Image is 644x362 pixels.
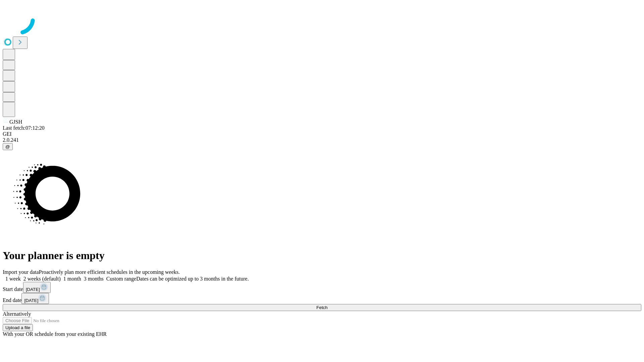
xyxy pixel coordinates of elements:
[3,304,641,311] button: Fetch
[316,305,327,310] span: Fetch
[3,137,641,143] div: 2.0.241
[5,276,21,282] span: 1 week
[3,143,13,150] button: @
[3,125,45,131] span: Last fetch: 07:12:20
[106,276,136,282] span: Custom range
[21,293,49,304] button: [DATE]
[84,276,104,282] span: 3 months
[26,287,40,292] span: [DATE]
[3,131,641,137] div: GEI
[24,298,38,303] span: [DATE]
[3,282,641,293] div: Start date
[3,293,641,304] div: End date
[5,144,10,149] span: @
[23,276,61,282] span: 2 weeks (default)
[3,331,107,337] span: With your OR schedule from your existing EHR
[23,282,51,293] button: [DATE]
[136,276,249,282] span: Dates can be optimized up to 3 months in the future.
[39,269,180,275] span: Proactively plan more efficient schedules in the upcoming weeks.
[63,276,81,282] span: 1 month
[3,269,39,275] span: Import your data
[3,324,33,331] button: Upload a file
[9,119,22,125] span: GJSH
[3,311,31,317] span: Alternatively
[3,249,641,262] h1: Your planner is empty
